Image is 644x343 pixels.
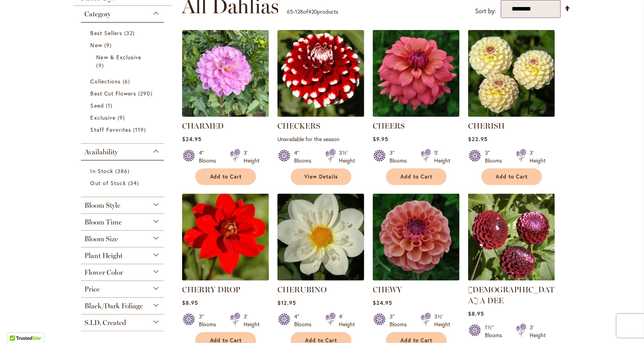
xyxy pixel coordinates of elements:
[97,61,106,69] span: 9
[277,30,364,117] img: CHECKERS
[85,218,122,226] span: Bloom Time
[118,113,127,122] span: 9
[291,168,351,185] a: View Details
[85,251,123,260] span: Plant Height
[386,168,447,185] button: Add to Cart
[91,78,121,85] span: Collections
[468,121,505,131] a: CHERISH
[305,173,338,180] span: View Details
[133,126,148,134] span: 119
[199,149,221,164] div: 4" Blooms
[390,313,411,328] div: 3" Blooms
[401,173,433,180] span: Add to Cart
[115,167,132,175] span: 386
[373,135,388,143] span: $9.95
[277,299,296,306] span: $12.95
[123,77,132,85] span: 6
[373,111,460,118] a: CHEERS
[91,77,156,85] a: Collections
[91,167,156,175] a: In Stock 386
[210,173,242,180] span: Add to Cart
[244,149,260,164] div: 3' Height
[91,113,156,122] a: Exclusive
[485,149,507,164] div: 3" Blooms
[468,111,555,118] a: CHERISH
[530,149,546,164] div: 3' Height
[182,111,269,118] a: CHARMED
[373,30,460,117] img: CHEERS
[85,148,118,156] span: Availability
[308,8,317,15] span: 420
[468,135,488,143] span: $22.95
[195,168,256,185] button: Add to Cart
[295,8,303,15] span: 128
[468,30,555,117] img: CHERISH
[294,313,316,328] div: 4" Blooms
[481,168,542,185] button: Add to Cart
[468,194,555,281] img: CHICK A DEE
[244,313,260,328] div: 3' Height
[91,29,156,37] a: Best Sellers
[434,149,450,164] div: 5' Height
[182,285,240,294] a: CHERRY DROP
[91,126,156,134] a: Staff Favorites
[530,324,546,339] div: 3' Height
[182,194,269,281] img: CHERRY DROP
[475,4,496,18] label: Sort by:
[85,235,118,243] span: Bloom Size
[277,194,364,281] img: CHERUBINO
[85,302,143,310] span: Black/Dark Foliage
[91,102,104,109] span: Seed
[373,299,392,306] span: $24.95
[128,179,141,187] span: 34
[277,285,326,294] a: CHERUBINO
[182,275,269,282] a: CHERRY DROP
[182,135,202,143] span: $24.95
[496,173,528,180] span: Add to Cart
[277,275,364,282] a: CHERUBINO
[97,53,142,61] span: New & Exclusive
[373,194,460,281] img: CHEWY
[468,275,555,282] a: CHICK A DEE
[91,101,156,110] a: Seed
[91,89,156,97] a: Best Cut Flowers
[104,41,114,49] span: 9
[6,315,28,337] iframe: Launch Accessibility Center
[373,275,460,282] a: CHEWY
[85,268,123,277] span: Flower Color
[91,114,116,121] span: Exclusive
[339,149,355,164] div: 3½' Height
[106,101,114,110] span: 1
[373,121,405,131] a: CHEERS
[91,126,132,133] span: Staff Favorites
[277,111,364,118] a: CHECKERS
[91,41,156,49] a: New
[373,285,402,294] a: CHEWY
[91,41,102,49] span: New
[182,121,224,131] a: CHARMED
[91,179,126,187] span: Out of Stock
[199,313,221,328] div: 3" Blooms
[434,313,450,328] div: 3½' Height
[277,135,364,143] p: Unavailable for the season
[294,149,316,164] div: 4" Blooms
[85,10,111,18] span: Category
[468,310,484,317] span: $8.95
[97,53,151,69] a: New &amp; Exclusive
[85,318,126,327] span: S.I.D. Created
[390,149,411,164] div: 3" Blooms
[91,179,156,187] a: Out of Stock 34
[339,313,355,328] div: 4' Height
[287,5,338,18] p: - of products
[85,285,100,293] span: Price
[468,285,555,305] a: [DEMOGRAPHIC_DATA] A DEE
[85,201,121,210] span: Bloom Style
[182,30,269,117] img: CHARMED
[287,8,293,15] span: 65
[91,29,123,37] span: Best Sellers
[91,90,137,97] span: Best Cut Flowers
[277,121,320,131] a: CHECKERS
[182,299,198,306] span: $8.95
[138,89,154,97] span: 290
[485,324,507,339] div: 1½" Blooms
